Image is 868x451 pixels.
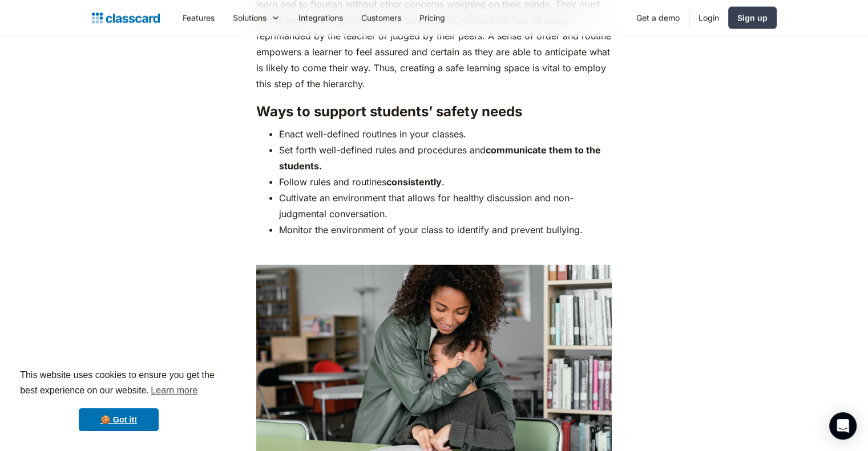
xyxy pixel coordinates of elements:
a: Pricing [410,5,454,31]
strong: consistently [386,176,442,188]
div: cookieconsent [9,357,228,442]
a: Integrations [289,5,352,31]
li: Enact well-defined routines in your classes. [279,126,612,142]
a: Customers [352,5,410,31]
strong: communicate them to the students. [279,144,601,172]
div: Open Intercom Messenger [829,412,857,440]
p: ‍ [256,243,612,259]
a: dismiss cookie message [79,408,159,431]
a: learn more about cookies [149,382,199,399]
a: Sign up [728,7,777,29]
li: Follow rules and routines . [279,174,612,190]
a: Get a demo [627,5,689,31]
div: Solutions [233,12,267,24]
li: Monitor the environment of your class to identify and prevent bullying. [279,222,612,238]
div: Solutions [224,5,289,31]
li: Cultivate an environment that allows for healthy discussion and non-judgmental conversation. [279,190,612,222]
a: Features [173,5,224,31]
a: home [92,10,160,26]
h3: Ways to support students’ safety needs [256,103,612,120]
a: Login [689,5,728,31]
div: Sign up [737,12,768,24]
span: This website uses cookies to ensure you get the best experience on our website. [20,368,217,399]
li: Set forth well-defined rules and procedures and [279,142,612,174]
